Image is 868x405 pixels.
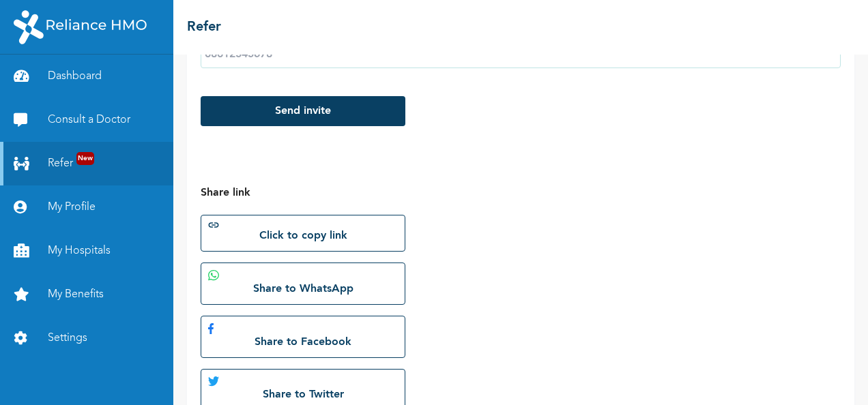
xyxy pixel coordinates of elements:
[201,262,405,305] a: Share to WhatsApp
[14,10,147,44] img: RelianceHMO's Logo
[76,152,94,165] span: New
[201,41,841,68] input: 08012345678
[187,17,221,37] h2: Refer
[201,185,841,201] h3: Share link
[201,96,405,126] button: Send invite
[201,215,405,252] button: Click to copy link
[201,316,405,358] a: Share to Facebook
